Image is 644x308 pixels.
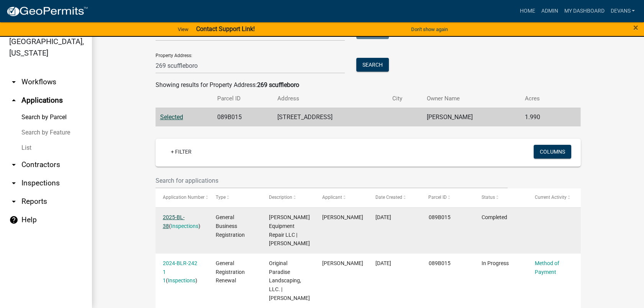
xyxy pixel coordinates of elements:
i: arrow_drop_down [9,179,18,188]
a: My Dashboard [561,4,607,18]
td: 089B015 [213,108,273,126]
datatable-header-cell: Current Activity [528,188,581,207]
button: Close [633,23,638,32]
datatable-header-cell: Type [208,188,262,207]
span: Parcel ID [428,195,447,200]
div: ( ) [163,259,201,285]
button: Search [356,58,389,72]
input: Search for applications [156,173,508,188]
th: City [388,90,422,108]
span: 089B015 [428,214,450,220]
span: General Registration Renewal [216,260,245,284]
a: Selected [160,113,183,121]
td: 1.990 [520,108,564,126]
a: View [175,23,192,36]
a: Home [516,4,538,18]
span: Coleman Equipment Repair LLC | CLARK VERNON G III [269,214,310,246]
td: [PERSON_NAME] [422,108,520,126]
span: Description [269,195,292,200]
button: Don't show again [408,23,451,36]
th: Acres [520,90,564,108]
span: Current Activity [535,195,567,200]
span: Completed [482,214,507,220]
i: arrow_drop_down [9,197,18,206]
i: arrow_drop_up [9,96,18,105]
i: arrow_drop_down [9,77,18,87]
span: General Business Registration [216,214,245,238]
th: Address [273,90,388,108]
i: help [9,215,18,224]
strong: Contact Support Link! [196,25,255,33]
datatable-header-cell: Applicant [315,188,368,207]
datatable-header-cell: Parcel ID [421,188,474,207]
strong: 269 scuffleboro [257,81,299,88]
datatable-header-cell: Date Created [368,188,421,207]
span: Applicant [322,195,342,200]
div: ( ) [163,213,201,231]
span: In Progress [482,260,509,266]
datatable-header-cell: Description [262,188,315,207]
a: + Filter [165,145,198,159]
span: Colby Coleman [322,214,363,220]
span: Application Number [163,195,205,200]
a: Method of Payment [535,260,559,275]
span: Original Paradise Landscaping, LLC. | CLARK VERNON G III [269,260,310,301]
datatable-header-cell: Application Number [156,188,209,207]
th: Owner Name [422,90,520,108]
div: Showing results for Property Address: [156,80,581,90]
a: Admin [538,4,561,18]
button: Columns [534,145,571,159]
a: 2025-BL-38 [163,214,185,229]
a: Inspections [171,223,198,229]
span: 01/22/2025 [375,214,391,220]
span: Type [216,195,226,200]
a: devans [607,4,638,18]
span: Date Created [375,195,402,200]
th: Parcel ID [213,90,273,108]
a: 2024-BLR-242 1 1 [163,260,197,284]
span: × [633,22,638,33]
span: Vernon G Clark III [322,260,363,266]
span: 12/16/2024 [375,260,391,266]
span: 089B015 [428,260,450,266]
a: Inspections [168,277,195,283]
span: Status [482,195,495,200]
datatable-header-cell: Status [474,188,528,207]
td: [STREET_ADDRESS] [273,108,388,126]
i: arrow_drop_down [9,160,18,169]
